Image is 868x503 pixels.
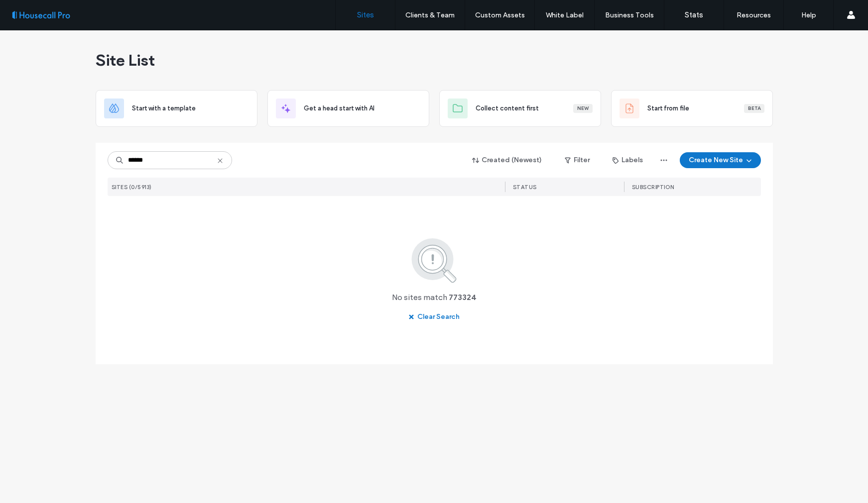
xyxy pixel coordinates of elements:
[801,11,816,19] label: Help
[399,309,469,325] button: Clear Search
[304,103,374,113] span: Get a head start with AI
[398,236,470,284] img: search.svg
[132,103,196,113] span: Start with a template
[647,103,689,113] span: Start from file
[546,11,584,19] label: White Label
[611,90,773,127] div: Start from fileBeta
[357,10,374,19] label: Sites
[96,50,155,70] span: Site List
[475,11,525,19] label: Custom Assets
[464,152,551,168] button: Created (Newest)
[405,11,455,19] label: Clients & Team
[513,184,537,191] span: STATUS
[744,104,764,113] div: Beta
[96,90,257,127] div: Start with a template
[112,184,152,191] span: SITES (0/5913)
[449,292,476,303] span: 773324
[392,292,447,303] span: No sites match
[605,11,654,19] label: Business Tools
[555,152,600,168] button: Filter
[632,184,674,191] span: SUBSCRIPTION
[267,90,429,127] div: Get a head start with AI
[604,152,652,168] button: Labels
[680,152,761,168] button: Create New Site
[573,104,593,113] div: New
[439,90,601,127] div: Collect content firstNew
[685,10,703,19] label: Stats
[737,11,771,19] label: Resources
[476,103,539,113] span: Collect content first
